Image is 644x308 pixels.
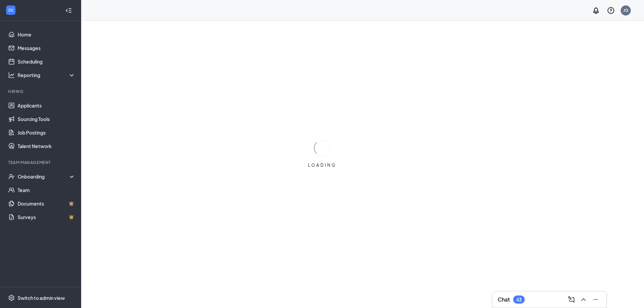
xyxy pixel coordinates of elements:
[65,7,72,14] svg: Collapse
[18,173,70,180] div: Onboarding
[18,55,75,68] a: Scheduling
[607,6,615,15] svg: QuestionInfo
[18,139,75,153] a: Talent Network
[18,28,75,41] a: Home
[8,72,15,78] svg: Analysis
[592,6,600,15] svg: Notifications
[578,294,589,305] button: ChevronUp
[18,41,75,55] a: Messages
[18,112,75,126] a: Sourcing Tools
[18,72,76,78] div: Reporting
[516,297,522,303] div: 43
[18,197,75,210] a: DocumentsCrown
[18,210,75,224] a: SurveysCrown
[566,294,577,305] button: ComposeMessage
[590,294,601,305] button: Minimize
[8,160,74,165] div: Team Management
[8,294,15,301] svg: Settings
[18,126,75,139] a: Job Postings
[18,183,75,197] a: Team
[623,7,628,13] div: JG
[592,295,600,304] svg: Minimize
[305,162,339,168] div: LOADING
[567,295,575,304] svg: ComposeMessage
[7,7,14,14] svg: WorkstreamLogo
[498,296,510,303] h3: Chat
[18,99,75,112] a: Applicants
[579,295,588,304] svg: ChevronUp
[8,173,15,180] svg: UserCheck
[18,294,65,301] div: Switch to admin view
[8,89,74,94] div: Hiring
